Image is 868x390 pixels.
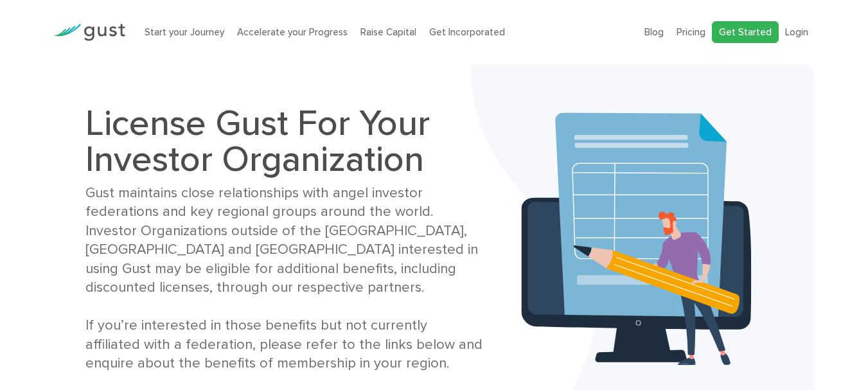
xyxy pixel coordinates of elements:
[644,26,664,38] a: Blog
[85,105,484,177] h1: License Gust For Your Investor Organization
[360,26,416,38] a: Raise Capital
[429,26,505,38] a: Get Incorporated
[677,26,705,38] a: Pricing
[53,24,125,41] img: Gust Logo
[237,26,348,38] a: Accelerate your Progress
[785,26,808,38] a: Login
[712,21,779,44] a: Get Started
[145,26,224,38] a: Start your Journey
[85,184,484,373] div: Gust maintains close relationships with angel investor federations and key regional groups around...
